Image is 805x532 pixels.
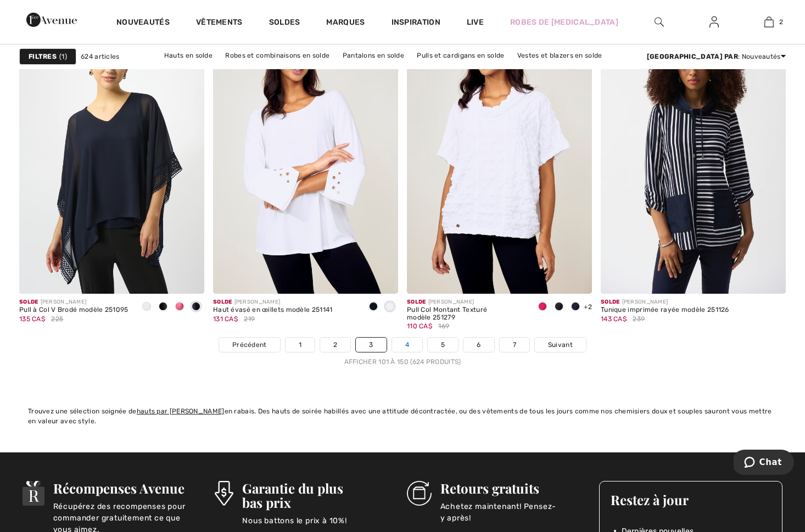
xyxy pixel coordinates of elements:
[601,16,786,294] img: Tunique imprimée rayée modèle 251126. Vanille/Bleu Minuit
[213,315,238,323] span: 131 CA$
[567,298,584,316] div: Midnight Blue
[764,15,774,29] img: Mon panier
[535,338,586,352] a: Suivant
[155,298,171,316] div: Black
[320,338,350,352] a: 2
[213,16,398,294] img: Haut évasé en œillets modèle 251141. Bleu Nuit
[51,314,63,324] span: 225
[138,298,155,316] div: Vanilla
[213,306,333,314] div: Haut évasé en œillets modèle 251141
[337,48,410,63] a: Pantalons en solde
[512,48,608,63] a: Vestes et blazers en solde
[407,298,526,306] div: [PERSON_NAME]
[601,299,620,305] span: Solde
[171,298,188,316] div: Bubble gum
[196,18,243,29] a: Vêtements
[242,481,379,509] h3: Garantie du plus bas prix
[392,338,422,352] a: 4
[611,492,772,507] h3: Restez à jour
[269,18,300,29] a: Soldes
[407,299,426,305] span: Solde
[215,481,233,506] img: Garantie du plus bas prix
[26,9,77,31] img: 1ère Avenue
[357,63,471,77] a: Vêtements d'extérieur en solde
[19,306,128,314] div: Pull à Col V Brodé modèle 251095
[601,315,627,323] span: 143 CA$
[81,52,120,61] span: 624 articles
[19,315,45,323] span: 135 CA$
[601,306,729,314] div: Tunique imprimée rayée modèle 251126
[213,299,232,305] span: Solde
[548,340,573,350] span: Suivant
[440,501,572,523] p: Achetez maintenant! Pensez-y après!
[500,338,529,352] a: 7
[647,52,786,61] div: : Nouveautés
[53,501,187,523] p: Récupérez des recompenses pour commander gratuitement ce que vous aimez.
[23,481,44,506] img: Récompenses Avenue
[382,298,398,316] div: Vanilla 30
[392,18,440,29] span: Inspiration
[116,18,170,29] a: Nouveautés
[438,321,449,331] span: 169
[295,63,355,77] a: Jupes en solde
[28,406,777,426] div: Trouvez une sélection soignée de en rabais. Des hauts de soirée habillés avec une attitude décont...
[220,48,335,63] a: Robes et combinaisons en solde
[137,407,225,415] a: hauts par [PERSON_NAME]
[59,52,67,61] span: 1
[19,16,204,294] img: Pull à Col V Brodé modèle 251095. Vanille
[19,357,786,367] div: Afficher 101 à 150 (624 produits)
[365,298,382,316] div: Midnight Blue
[709,15,719,29] img: Mes infos
[286,338,315,352] a: 1
[633,314,645,324] span: 239
[326,18,365,29] a: Marques
[734,450,794,477] iframe: Ouvre un widget dans lequel vous pouvez chatter avec l’un de nos agents
[53,481,187,495] h3: Récompenses Avenue
[232,340,267,350] span: Précédent
[244,314,255,324] span: 219
[356,338,386,352] a: 3
[411,48,510,63] a: Pulls et cardigans en solde
[428,338,458,352] a: 5
[601,298,729,306] div: [PERSON_NAME]
[29,52,57,61] strong: Filtres
[407,322,432,330] span: 110 CA$
[19,337,786,367] nav: Page navigation
[188,298,204,316] div: Midnight Blue
[19,298,128,306] div: [PERSON_NAME]
[213,298,333,306] div: [PERSON_NAME]
[742,15,796,29] a: 2
[779,17,783,27] span: 2
[407,16,592,294] img: Pull Col Montant Texturé modèle 251279. Geranium
[159,48,218,63] a: Hauts en solde
[219,338,280,352] a: Précédent
[440,481,572,495] h3: Retours gratuits
[407,481,432,506] img: Retours gratuits
[510,16,618,28] a: Robes de [MEDICAL_DATA]
[534,298,551,316] div: Geranium
[551,298,567,316] div: Black
[463,338,494,352] a: 6
[467,16,484,28] a: Live
[655,15,664,29] img: recherche
[647,53,738,60] strong: [GEOGRAPHIC_DATA] par
[584,303,592,311] span: +2
[701,15,728,29] a: Se connecter
[407,306,526,322] div: Pull Col Montant Texturé modèle 251279
[19,299,38,305] span: Solde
